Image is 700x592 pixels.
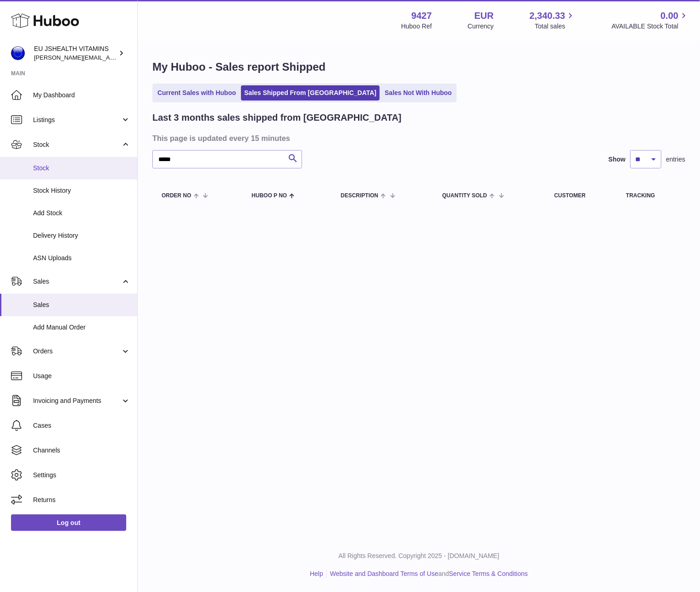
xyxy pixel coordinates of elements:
[33,140,121,149] span: Stock
[33,164,130,173] span: Stock
[162,193,191,199] span: Order No
[535,22,576,31] span: Total sales
[33,397,121,405] span: Invoicing and Payments
[33,116,121,124] span: Listings
[152,60,685,74] h1: My Huboo - Sales report Shipped
[381,85,455,101] a: Sales Not With Huboo
[152,112,402,124] h2: Last 3 months sales shipped from [GEOGRAPHIC_DATA]
[468,22,494,31] div: Currency
[33,372,130,380] span: Usage
[530,10,576,31] a: 2,340.33 Total sales
[449,570,528,577] a: Service Terms & Conditions
[145,552,693,560] p: All Rights Reserved. Copyright 2025 - [DOMAIN_NAME]
[33,301,130,309] span: Sales
[33,254,130,262] span: ASN Uploads
[152,133,683,143] h3: This page is updated every 15 minutes
[341,193,378,199] span: Description
[666,155,685,164] span: entries
[442,193,487,199] span: Quantity Sold
[11,46,25,60] img: laura@jessicasepel.com
[33,277,121,286] span: Sales
[611,10,689,31] a: 0.00 AVAILABLE Stock Total
[33,91,130,100] span: My Dashboard
[411,10,432,22] strong: 9427
[327,570,528,578] li: and
[401,22,432,31] div: Huboo Ref
[33,231,130,240] span: Delivery History
[310,570,323,577] a: Help
[474,10,493,22] strong: EUR
[661,10,678,22] span: 0.00
[554,193,607,199] div: Customer
[33,209,130,218] span: Add Stock
[154,85,239,101] a: Current Sales with Huboo
[33,323,130,332] span: Add Manual Order
[241,85,380,101] a: Sales Shipped From [GEOGRAPHIC_DATA]
[34,54,184,61] span: [PERSON_NAME][EMAIL_ADDRESS][DOMAIN_NAME]
[34,45,117,62] div: EU JSHEALTH VITAMINS
[33,471,130,480] span: Settings
[626,193,676,199] div: Tracking
[252,193,287,199] span: Huboo P no
[11,514,126,531] a: Log out
[611,22,689,31] span: AVAILABLE Stock Total
[330,570,438,577] a: Website and Dashboard Terms of Use
[33,347,121,356] span: Orders
[33,186,130,195] span: Stock History
[609,155,626,164] label: Show
[33,496,130,504] span: Returns
[33,446,130,455] span: Channels
[530,10,566,22] span: 2,340.33
[33,421,130,430] span: Cases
